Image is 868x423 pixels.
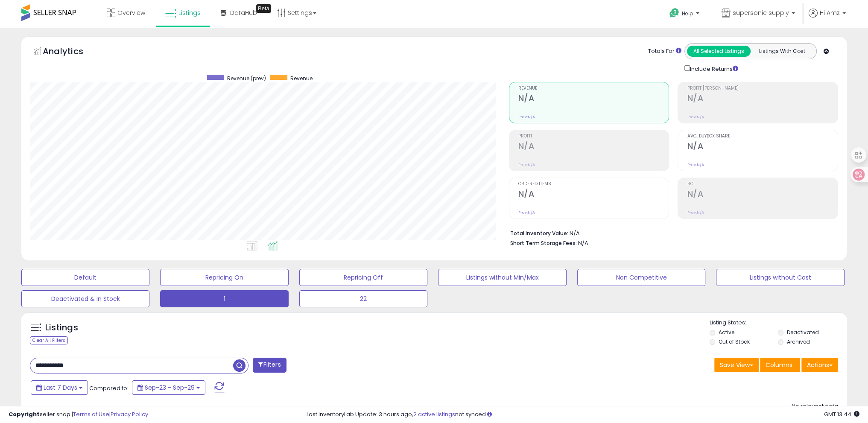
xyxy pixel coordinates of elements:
[307,411,859,419] div: Last InventoryLab Update: 3 hours ago, not synced.
[145,383,195,392] span: Sep-23 - Sep-29
[89,384,129,392] span: Compared to:
[669,8,680,18] i: Get Help
[31,380,88,395] button: Last 7 Days
[518,182,669,187] span: Ordered Items
[787,329,819,336] label: Deactivated
[299,290,427,307] button: 22
[578,239,588,247] span: N/A
[438,269,566,286] button: Listings without Min/Max
[809,9,846,28] a: Hi Amz
[719,329,734,336] label: Active
[716,269,844,286] button: Listings without Cost
[299,269,427,286] button: Repricing Off
[687,210,704,215] small: Prev: N/A
[687,182,838,187] span: ROI
[792,403,838,411] div: No relevant data
[750,46,814,57] button: Listings With Cost
[687,189,838,201] h2: N/A
[801,358,838,372] button: Actions
[253,358,286,373] button: Filters
[510,239,577,247] b: Short Term Storage Fees:
[687,162,704,167] small: Prev: N/A
[117,9,145,17] span: Overview
[21,290,149,307] button: Deactivated & In Stock
[687,93,838,105] h2: N/A
[30,336,68,344] div: Clear All Filters
[518,162,535,167] small: Prev: N/A
[687,114,704,120] small: Prev: N/A
[687,134,838,139] span: Avg. Buybox Share
[518,210,535,215] small: Prev: N/A
[9,411,148,419] div: seller snap | |
[687,141,838,153] h2: N/A
[132,380,205,395] button: Sep-23 - Sep-29
[682,10,693,17] span: Help
[510,230,568,237] b: Total Inventory Value:
[413,410,455,418] a: 2 active listings
[227,75,266,82] span: Revenue (prev)
[73,410,109,418] a: Terms of Use
[719,338,750,345] label: Out of Stock
[160,269,288,286] button: Repricing On
[43,45,100,59] h5: Analytics
[178,9,201,17] span: Listings
[663,1,708,28] a: Help
[518,114,535,120] small: Prev: N/A
[21,269,149,286] button: Default
[518,134,669,139] span: Profit
[577,269,705,286] button: Non Competitive
[256,4,271,13] div: Tooltip anchor
[714,358,759,372] button: Save View
[787,338,810,345] label: Archived
[824,410,859,418] span: 2025-10-7 13:44 GMT
[9,410,40,418] strong: Copyright
[766,361,792,369] span: Columns
[687,46,751,57] button: All Selected Listings
[45,322,78,334] h5: Listings
[518,141,669,153] h2: N/A
[44,383,77,392] span: Last 7 Days
[111,410,148,418] a: Privacy Policy
[518,93,669,105] h2: N/A
[518,189,669,201] h2: N/A
[678,64,748,73] div: Include Returns
[518,86,669,91] span: Revenue
[160,290,288,307] button: 1
[820,9,840,17] span: Hi Amz
[710,319,847,327] p: Listing States:
[230,9,257,17] span: DataHub
[760,358,800,372] button: Columns
[733,9,789,17] span: supersonic supply
[510,228,832,238] li: N/A
[687,86,838,91] span: Profit [PERSON_NAME]
[648,47,681,55] div: Totals For
[290,75,313,82] span: Revenue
